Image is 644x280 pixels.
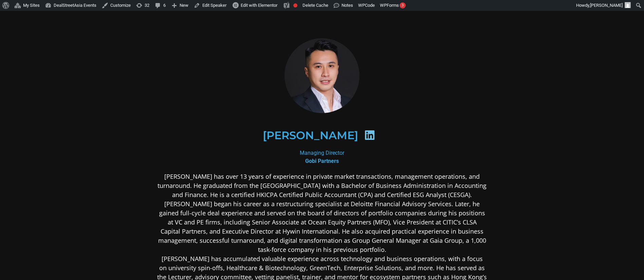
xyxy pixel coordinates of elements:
span: [PERSON_NAME] [590,3,623,8]
div: Focus keyphrase not set [293,3,297,7]
h2: [PERSON_NAME] [263,130,358,141]
div: 3 [400,2,406,8]
div: Managing Director [157,149,487,165]
b: Gobi Partners [305,158,339,164]
span: Edit with Elementor [241,3,277,8]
